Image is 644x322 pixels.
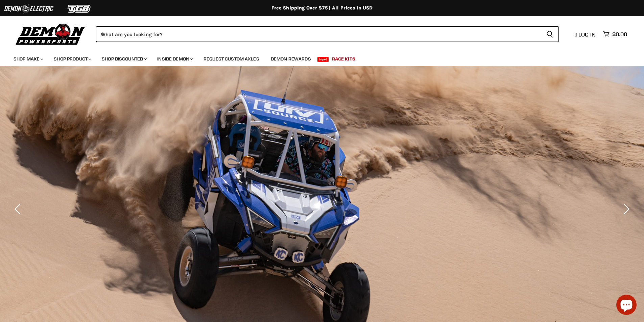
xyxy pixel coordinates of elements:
[152,52,197,66] a: Inside Demon
[317,57,329,62] span: New!
[327,52,360,66] a: Race Kits
[8,49,625,66] ul: Main menu
[49,52,95,66] a: Shop Product
[614,295,639,317] inbox-online-store-chat: Shopify online store chat
[14,22,88,46] img: Demon Powersports
[8,52,47,66] a: Shop Make
[96,26,541,42] input: When autocomplete results are available use up and down arrows to review and enter to select
[572,31,600,38] a: Log in
[541,26,559,42] button: Search
[3,2,54,15] img: Demon Electric Logo 2
[96,26,559,42] form: Product
[54,2,105,15] img: TGB Logo 2
[612,31,627,38] span: $0.00
[578,31,596,38] span: Log in
[266,52,316,66] a: Demon Rewards
[619,202,632,216] button: Next
[600,29,630,39] a: $0.00
[12,202,25,216] button: Previous
[52,5,593,11] div: Free Shipping Over $75 | All Prices In USD
[198,52,264,66] a: Request Custom Axles
[97,52,151,66] a: Shop Discounted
